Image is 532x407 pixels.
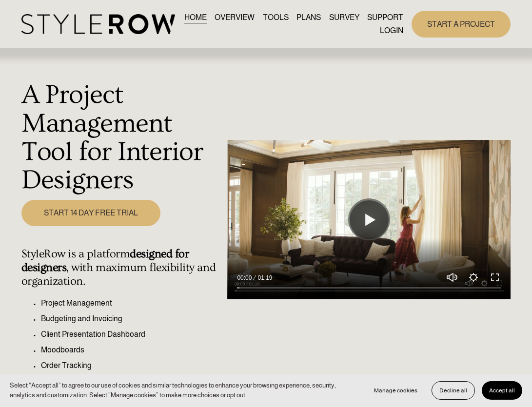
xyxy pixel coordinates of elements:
strong: designed for designers [21,247,192,274]
p: Client Presentation Dashboard [41,329,222,340]
input: Seek [237,285,501,291]
a: SURVEY [329,11,359,24]
div: Duration [254,273,275,283]
p: Order Tracking [41,360,222,371]
span: Decline all [439,387,467,394]
p: Moodboards [41,344,222,356]
a: START A PROJECT [412,11,511,38]
a: folder dropdown [367,11,403,24]
a: HOME [184,11,207,24]
a: OVERVIEW [215,11,255,24]
button: Play [350,200,389,239]
p: Project Management [41,297,222,309]
a: LOGIN [380,24,403,38]
button: Accept all [482,381,522,400]
a: PLANS [296,11,321,24]
span: Manage cookies [374,387,417,394]
p: Budgeting and Invoicing [41,313,222,325]
a: TOOLS [263,11,289,24]
img: StyleRow [21,14,175,34]
h1: A Project Management Tool for Interior Designers [21,80,222,194]
div: Current time [237,273,254,283]
button: Manage cookies [367,381,425,400]
a: START 14 DAY FREE TRIAL [21,200,160,226]
span: SUPPORT [367,12,403,23]
button: Decline all [432,381,475,400]
p: Select “Accept all” to agree to our use of cookies and similar technologies to enhance your brows... [10,381,357,400]
h4: StyleRow is a platform , with maximum flexibility and organization. [21,247,222,288]
span: Accept all [489,387,515,394]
